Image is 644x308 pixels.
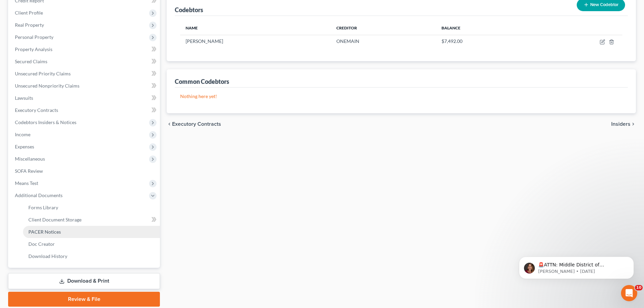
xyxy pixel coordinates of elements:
span: Codebtors Insiders & Notices [15,119,76,125]
span: Miscellaneous [15,156,45,162]
span: SOFA Review [15,168,43,174]
span: Unsecured Priority Claims [15,71,71,76]
a: Executory Contracts [9,104,160,116]
span: Executory Contracts [15,107,58,113]
span: PACER Notices [28,229,61,235]
span: 10 [635,285,643,290]
span: Client Profile [15,10,43,16]
span: Name [186,25,198,30]
span: Unsecured Nonpriority Claims [15,83,79,89]
div: Common Codebtors [175,77,229,86]
i: chevron_left [167,121,172,127]
a: Download & Print [8,273,160,289]
span: Doc Creator [28,241,55,247]
span: Client Document Storage [28,217,81,222]
span: Lawsuits [15,95,33,101]
span: Property Analysis [15,46,52,52]
span: Personal Property [15,34,53,40]
iframe: Intercom notifications message [509,242,644,290]
span: Additional Documents [15,192,63,198]
span: Secured Claims [15,58,47,64]
a: Lawsuits [9,92,160,104]
a: Secured Claims [9,55,160,68]
span: Real Property [15,22,44,28]
span: ONEMAIN [336,38,359,44]
span: Creditor [336,25,357,30]
span: Means Test [15,180,38,186]
a: Download History [23,250,160,262]
span: Balance [442,25,460,30]
i: chevron_right [630,121,636,127]
iframe: Intercom live chat [621,285,637,301]
a: SOFA Review [9,165,160,177]
a: Forms Library [23,202,160,214]
span: Income [15,132,30,137]
a: Property Analysis [9,43,160,55]
a: Unsecured Nonpriority Claims [9,80,160,92]
button: Insiders chevron_right [611,121,636,127]
a: Client Document Storage [23,214,160,226]
div: Codebtors [175,6,203,14]
a: PACER Notices [23,226,160,238]
span: Download History [28,253,67,259]
span: Insiders [611,121,630,127]
a: Review & File [8,292,160,307]
span: Forms Library [28,205,58,210]
a: Unsecured Priority Claims [9,68,160,80]
button: chevron_left Executory Contracts [167,121,221,127]
span: $7,492.00 [442,38,462,44]
span: Expenses [15,144,34,149]
span: Executory Contracts [172,121,221,127]
span: [PERSON_NAME] [186,38,223,44]
p: Nothing here yet! [180,93,622,100]
a: Doc Creator [23,238,160,250]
